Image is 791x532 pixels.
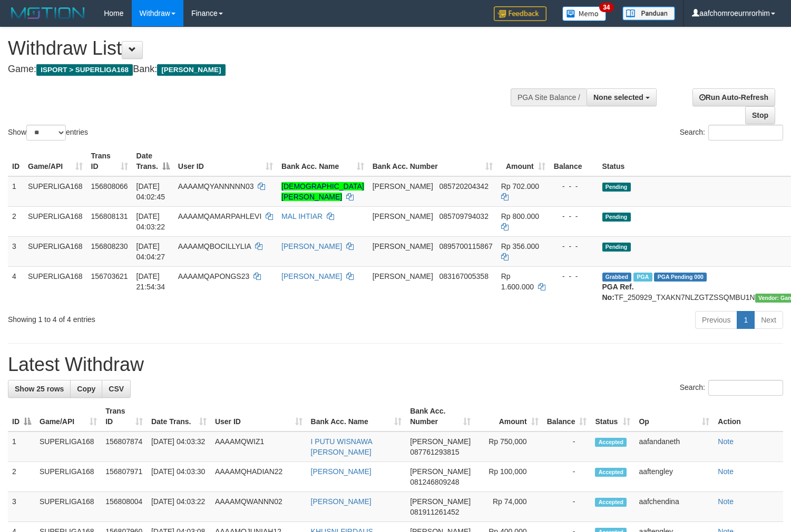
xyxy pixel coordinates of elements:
span: Copy 081246809248 to clipboard [410,478,459,486]
img: panduan.png [622,6,675,21]
th: Trans ID: activate to sort column ascending [101,401,147,431]
a: [PERSON_NAME] [281,242,342,250]
button: None selected [587,88,657,106]
div: Showing 1 to 4 of 4 entries [8,310,321,325]
span: [PERSON_NAME] [373,272,433,280]
th: Date Trans.: activate to sort column ascending [147,401,211,431]
span: Accepted [595,498,627,507]
input: Search: [708,380,783,396]
td: aafchendina [634,492,714,522]
a: Note [718,437,734,446]
td: SUPERLIGA168 [35,462,101,492]
span: [PERSON_NAME] [410,497,471,506]
td: AAAAMQWIZ1 [211,431,307,462]
span: Copy 0895700115867 to clipboard [440,242,493,250]
td: AAAAMQWANNN02 [211,492,307,522]
td: Rp 750,000 [475,431,542,462]
span: Rp 800.000 [501,212,539,220]
th: Balance: activate to sort column ascending [543,401,591,431]
div: PGA Site Balance / [511,88,587,106]
span: [DATE] 04:03:22 [136,212,165,231]
span: Copy [77,385,95,393]
span: AAAAMQYANNNNN03 [178,182,254,190]
td: 1 [8,431,35,462]
span: [PERSON_NAME] [373,182,433,190]
span: None selected [593,93,643,102]
a: MAL IHTIAR [281,212,323,220]
th: Op: activate to sort column ascending [634,401,714,431]
span: Copy 083167005358 to clipboard [440,272,489,280]
td: [DATE] 04:03:22 [147,492,211,522]
span: 156808131 [91,212,128,220]
span: AAAAMQAMARPAHLEVI [178,212,261,220]
td: SUPERLIGA168 [24,206,87,236]
th: User ID: activate to sort column ascending [174,146,277,176]
span: Copy 085720204342 to clipboard [440,182,489,190]
td: aafandaneth [634,431,714,462]
th: Action [714,401,783,431]
a: Note [718,467,734,476]
span: Show 25 rows [15,385,64,393]
span: Rp 702.000 [501,182,539,190]
td: SUPERLIGA168 [35,431,101,462]
th: Status: activate to sort column ascending [591,401,634,431]
th: Trans ID: activate to sort column ascending [87,146,132,176]
td: - [543,492,591,522]
span: [DATE] 04:04:27 [136,242,165,261]
span: Rp 1.600.000 [501,272,534,291]
td: 3 [8,236,24,266]
td: 2 [8,462,35,492]
td: 156808004 [101,492,147,522]
span: Copy 087761293815 to clipboard [410,448,459,456]
span: [DATE] 21:54:34 [136,272,165,291]
span: Pending [602,213,631,222]
th: Balance [550,146,598,176]
td: [DATE] 04:03:32 [147,431,211,462]
a: Note [718,497,734,506]
td: 3 [8,492,35,522]
div: - - - [554,181,594,192]
th: Game/API: activate to sort column ascending [24,146,87,176]
td: - [543,462,591,492]
span: [PERSON_NAME] [373,242,433,250]
th: ID [8,146,24,176]
td: 2 [8,206,24,236]
label: Search: [680,125,783,140]
td: - [543,431,591,462]
div: - - - [554,271,594,282]
span: Accepted [595,438,627,447]
h4: Game: Bank: [8,64,517,75]
th: Amount: activate to sort column ascending [475,401,542,431]
span: Copy 085709794032 to clipboard [440,212,489,220]
span: [DATE] 04:02:45 [136,182,165,201]
th: Bank Acc. Number: activate to sort column ascending [406,401,475,431]
span: 34 [599,3,613,12]
th: ID: activate to sort column descending [8,401,35,431]
th: Date Trans.: activate to sort column descending [132,146,174,176]
a: Show 25 rows [8,380,71,398]
h1: Withdraw List [8,38,517,59]
span: Marked by aafchhiseyha [633,273,652,282]
a: [DEMOGRAPHIC_DATA][PERSON_NAME] [281,182,364,201]
td: 1 [8,176,24,207]
span: [PERSON_NAME] [373,212,433,220]
td: Rp 100,000 [475,462,542,492]
img: Button%20Memo.svg [562,6,607,21]
a: [PERSON_NAME] [281,272,342,280]
td: SUPERLIGA168 [35,492,101,522]
span: Copy 081911261452 to clipboard [410,508,459,516]
label: Show entries [8,125,88,140]
th: Bank Acc. Name: activate to sort column ascending [307,401,406,431]
span: PGA Pending [654,273,707,282]
div: - - - [554,241,594,252]
td: 4 [8,266,24,307]
input: Search: [708,125,783,140]
span: [PERSON_NAME] [410,467,471,476]
td: 156807971 [101,462,147,492]
th: Game/API: activate to sort column ascending [35,401,101,431]
span: 156808066 [91,182,128,190]
td: SUPERLIGA168 [24,236,87,266]
img: MOTION_logo.png [8,5,88,21]
td: 156807874 [101,431,147,462]
a: Next [754,311,783,329]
